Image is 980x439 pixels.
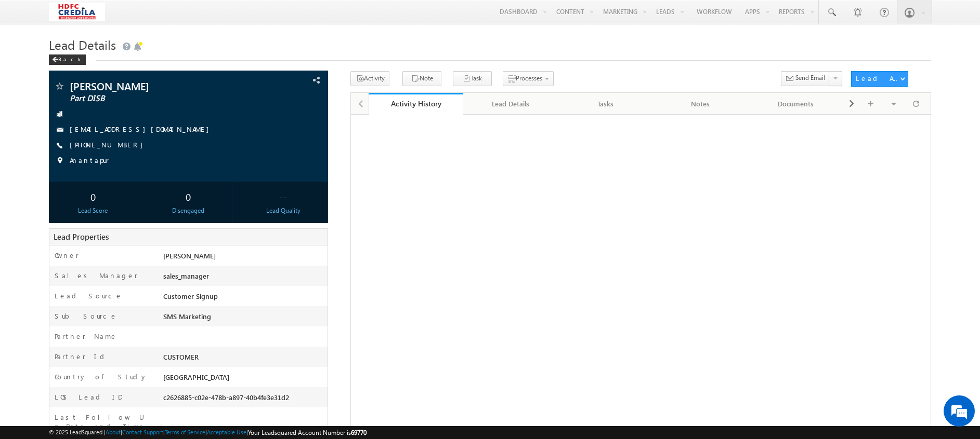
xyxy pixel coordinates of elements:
a: [EMAIL_ADDRESS][DOMAIN_NAME] [70,125,214,133]
span: 69770 [351,429,367,436]
span: Lead Details [49,36,116,53]
a: Lead Details [463,93,558,115]
div: SMS Marketing [161,311,328,326]
label: Partner Name [55,332,117,341]
div: c2626885-c02e-478b-a897-40b4fe3e31d2 [161,392,328,407]
label: Last Follow Up Date and Time [55,413,150,431]
div: Lead Details [472,98,549,110]
div: sales_manager [161,271,328,285]
a: Notes [654,93,749,115]
button: Send Email [781,71,830,86]
span: [PERSON_NAME] [70,81,244,91]
label: LOS Lead ID [55,392,122,402]
div: 0 [147,187,230,206]
div: -- [242,187,325,206]
div: Lead Actions [856,74,900,83]
div: Activity History [376,99,456,108]
div: Notes [662,98,739,110]
a: Back [49,54,91,63]
button: Note [402,71,441,86]
div: Lead Score [51,206,134,215]
span: Send Email [795,73,825,83]
div: CUSTOMER [161,352,328,366]
div: Documents [757,98,834,110]
span: Your Leadsquared Account Number is [248,429,367,436]
button: Processes [503,71,554,86]
a: Terms of Service [165,429,205,435]
div: [GEOGRAPHIC_DATA] [161,372,328,387]
label: Lead Source [55,291,123,300]
label: Owner [55,251,79,260]
button: Activity [350,71,389,86]
label: Sub Source [55,311,117,321]
div: Disengaged [147,206,230,215]
div: 0 [51,187,134,206]
a: Documents [749,93,844,115]
span: Processes [516,74,542,82]
a: Activity History [369,93,464,115]
div: Back [49,54,86,65]
label: Partner Id [55,352,108,361]
label: Sales Manager [55,271,138,280]
div: Lead Quality [242,206,325,215]
span: Lead Properties [54,231,109,242]
div: Tasks [567,98,644,110]
a: Contact Support [122,429,163,435]
img: Custom Logo [49,3,104,21]
a: Acceptable Use [207,429,246,435]
span: [PERSON_NAME] [163,251,216,260]
button: Task [453,71,492,86]
div: Customer Signup [161,291,328,306]
a: About [106,429,121,435]
span: Part DISB [70,93,244,104]
span: © 2025 LeadSquared | | | | | [49,428,367,437]
label: Country of Study [55,372,148,381]
span: Anantapur [70,156,109,166]
a: [PHONE_NUMBER] [70,140,148,149]
button: Lead Actions [851,71,908,87]
a: Tasks [558,93,654,115]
